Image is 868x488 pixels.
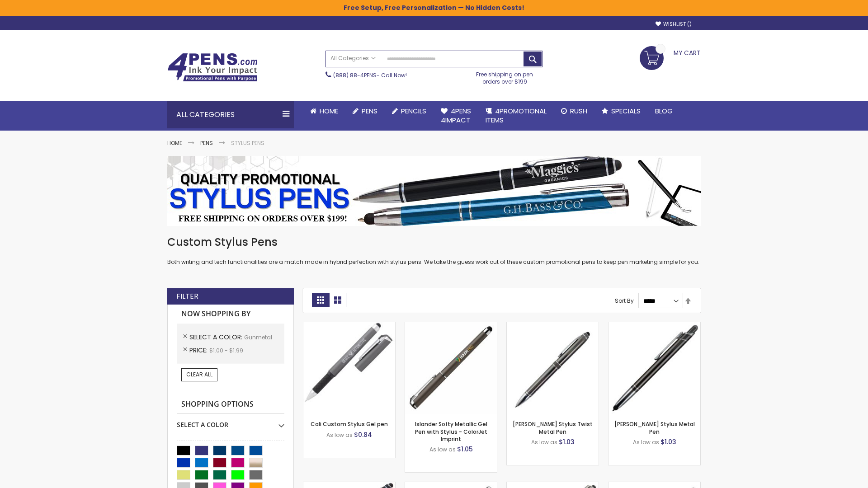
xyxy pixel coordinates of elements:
[656,21,692,28] a: Wishlist
[177,305,284,324] strong: Now Shopping by
[660,437,676,446] span: $1.03
[303,322,395,414] img: Cali Custom Stylus Gel pen-Gunmetal
[655,106,673,116] span: Blog
[320,106,338,116] span: Home
[354,430,372,439] span: $0.84
[362,106,377,116] span: Pens
[167,53,258,82] img: 4Pens Custom Pens and Promotional Products
[231,139,264,147] strong: Stylus Pens
[200,139,213,147] a: Pens
[167,156,701,226] img: Stylus Pens
[326,431,353,439] span: As low as
[189,333,244,342] span: Select A Color
[614,420,695,435] a: [PERSON_NAME] Stylus Metal Pen
[333,71,377,79] a: (888) 88-4PENS
[467,67,543,85] div: Free shipping on pen orders over $199
[611,106,641,116] span: Specials
[181,368,217,381] a: Clear All
[385,101,434,121] a: Pencils
[303,101,345,121] a: Home
[507,322,599,414] img: Colter Stylus Twist Metal Pen-Gunmetal
[167,235,701,249] h1: Custom Stylus Pens
[405,322,497,329] a: Islander Softy Metallic Gel Pen with Stylus - ColorJet Imprint-Gunmetal
[633,438,659,446] span: As low as
[405,322,497,414] img: Islander Softy Metallic Gel Pen with Stylus - ColorJet Imprint-Gunmetal
[167,139,182,147] a: Home
[326,51,380,66] a: All Categories
[333,71,407,79] span: - Call Now!
[478,101,554,131] a: 4PROMOTIONALITEMS
[177,414,284,429] div: Select A Color
[513,420,593,435] a: [PERSON_NAME] Stylus Twist Metal Pen
[457,445,473,454] span: $1.05
[507,322,599,329] a: Colter Stylus Twist Metal Pen-Gunmetal
[648,101,680,121] a: Blog
[609,322,700,329] a: Olson Stylus Metal Pen-Gunmetal
[486,106,547,125] span: 4PROMOTIONAL ITEMS
[189,346,209,355] span: Price
[167,101,294,128] div: All Categories
[415,420,487,442] a: Islander Softy Metallic Gel Pen with Stylus - ColorJet Imprint
[554,101,594,121] a: Rush
[570,106,587,116] span: Rush
[615,297,634,305] label: Sort By
[177,395,284,414] strong: Shopping Options
[312,293,329,307] strong: Grid
[244,333,272,341] span: Gunmetal
[303,322,395,329] a: Cali Custom Stylus Gel pen-Gunmetal
[209,347,243,354] span: $1.00 - $1.99
[429,446,456,453] span: As low as
[594,101,648,121] a: Specials
[434,101,478,131] a: 4Pens4impact
[531,438,557,446] span: As low as
[609,322,700,414] img: Olson Stylus Metal Pen-Gunmetal
[186,371,212,378] span: Clear All
[441,106,471,125] span: 4Pens 4impact
[559,437,575,446] span: $1.03
[401,106,426,116] span: Pencils
[345,101,385,121] a: Pens
[311,420,388,428] a: Cali Custom Stylus Gel pen
[167,235,701,266] div: Both writing and tech functionalities are a match made in hybrid perfection with stylus pens. We ...
[176,291,198,301] strong: Filter
[330,55,376,62] span: All Categories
